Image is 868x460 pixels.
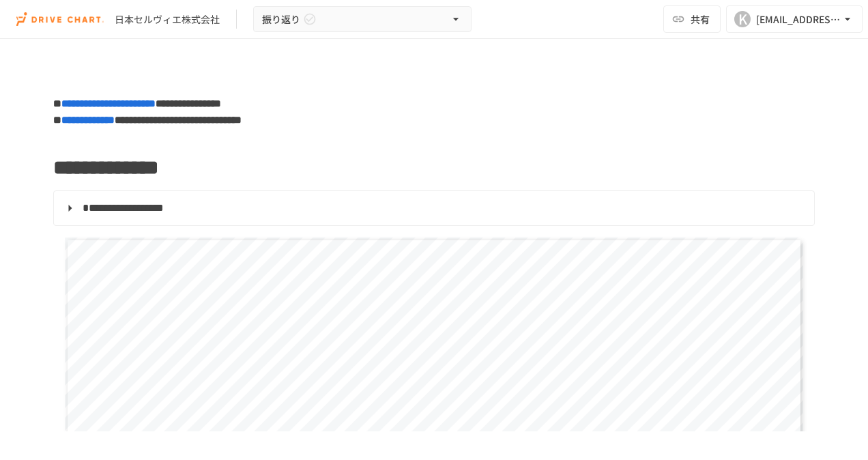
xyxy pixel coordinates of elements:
[734,11,751,27] div: K
[663,5,721,33] button: 共有
[16,8,104,30] img: i9VDDS9JuLRLX3JIUyK59LcYp6Y9cayLPHs4hOxMB9W
[115,12,220,27] div: 日本セルヴィエ株式会社
[253,6,472,33] button: 振り返り
[691,12,710,27] span: 共有
[726,5,863,33] button: K[EMAIL_ADDRESS][DOMAIN_NAME]
[756,11,841,28] div: [EMAIL_ADDRESS][DOMAIN_NAME]
[262,11,300,28] span: 振り返り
